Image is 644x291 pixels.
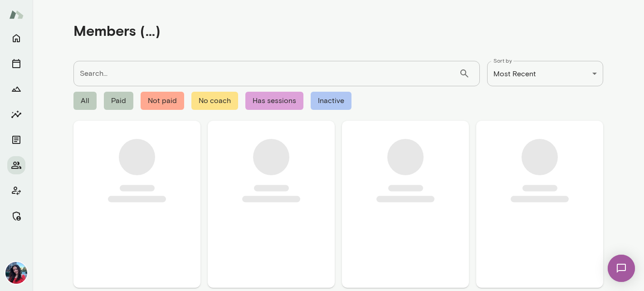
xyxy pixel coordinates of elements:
button: Documents [7,131,25,149]
button: Manage [7,207,25,225]
h4: Members (...) [73,22,161,39]
button: Insights [7,105,25,123]
span: All [73,92,97,110]
button: Sessions [7,54,25,73]
span: No coach [191,92,238,110]
label: Sort by [493,57,512,64]
span: Inactive [311,92,351,110]
img: Mento [9,6,24,23]
button: Home [7,29,25,47]
div: Most Recent [487,61,603,86]
span: Has sessions [245,92,303,110]
span: Not paid [141,92,184,110]
button: Growth Plan [7,80,25,98]
button: Members [7,156,25,174]
span: Paid [104,92,133,110]
img: Saphira Howell [5,262,27,284]
button: Client app [7,182,25,200]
